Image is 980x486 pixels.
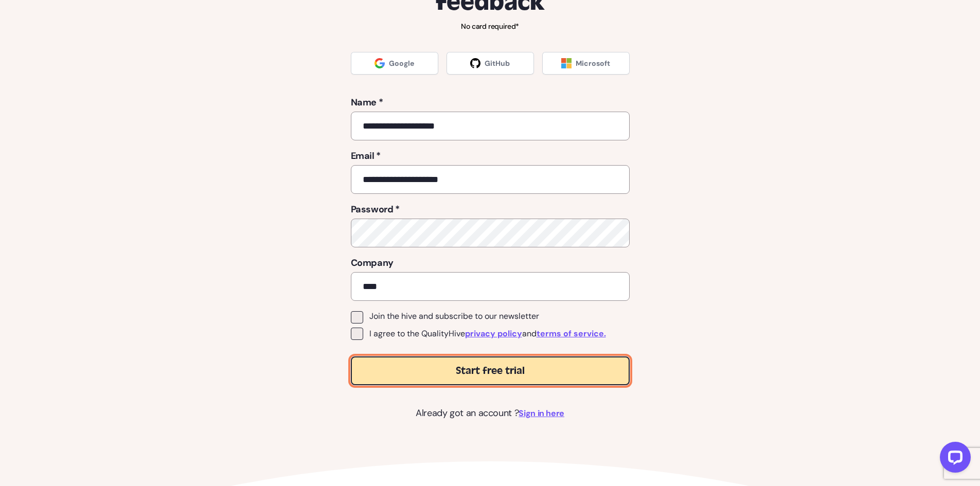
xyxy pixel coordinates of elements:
[301,21,680,31] p: No card required*
[351,95,630,110] label: Name *
[369,311,539,321] span: Join the hive and subscribe to our newsletter
[542,52,630,75] a: Microsoft
[369,328,606,340] span: I agree to the QualityHive and
[456,364,525,378] span: Start free trial
[351,356,630,385] button: Start free trial
[351,406,630,420] p: Already got an account ?
[932,438,975,481] iframe: LiveChat chat widget
[447,52,534,75] a: GitHub
[465,328,522,340] a: privacy policy
[576,58,610,68] span: Microsoft
[351,149,630,163] label: Email *
[351,256,630,270] label: Company
[519,407,564,420] a: Sign in here
[351,52,438,75] a: Google
[485,58,510,68] span: GitHub
[351,202,630,217] label: Password *
[537,328,606,340] a: terms of service.
[389,58,414,68] span: Google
